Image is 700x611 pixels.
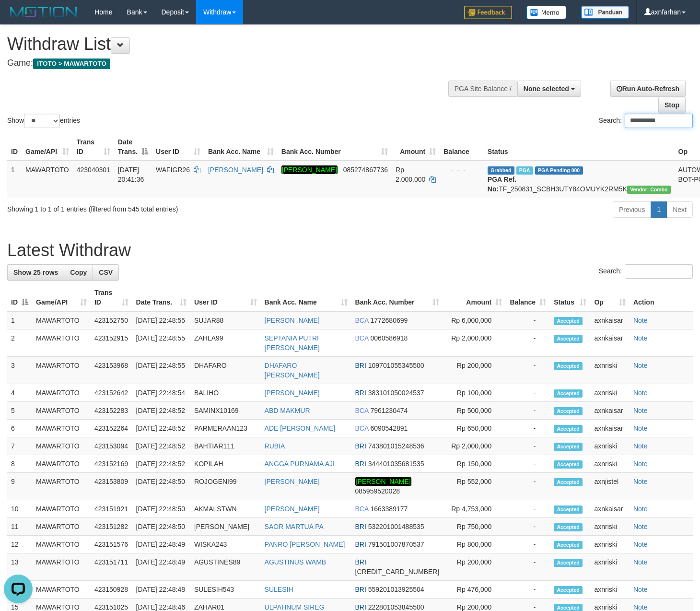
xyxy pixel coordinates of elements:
[265,558,327,566] a: AGUSTINUS WAMB
[208,166,263,174] a: [PERSON_NAME]
[599,264,693,279] label: Search:
[443,553,506,581] td: Rp 200,000
[633,334,648,342] a: Note
[99,269,113,276] span: CSV
[152,133,204,161] th: User ID: activate to sort column ascending
[651,201,667,218] a: 1
[265,317,320,324] a: [PERSON_NAME]
[91,284,132,311] th: Trans ID: activate to sort column ascending
[488,166,514,175] span: Grabbed
[7,264,64,281] a: Show 25 rows
[281,165,338,174] em: [PERSON_NAME]
[368,460,424,468] span: Copy 344401035681535 to clipboard
[7,473,32,500] td: 9
[70,269,87,276] span: Copy
[355,558,366,566] span: BRI
[633,540,648,548] a: Note
[91,500,132,518] td: 423151921
[32,500,91,518] td: MAWARTOTO
[506,357,550,384] td: -
[355,389,366,397] span: BRI
[190,311,261,329] td: SUJAR88
[13,269,58,276] span: Show 25 rows
[265,540,345,548] a: PANRO [PERSON_NAME]
[190,455,261,473] td: KOPILAH
[535,166,583,175] span: PGA Pending
[443,284,506,311] th: Amount: activate to sort column ascending
[506,553,550,581] td: -
[7,402,32,420] td: 5
[355,603,366,611] span: BRI
[4,4,33,33] button: Open LiveChat chat widget
[526,6,567,19] img: Button%20Memo.svg
[91,536,132,553] td: 423151576
[24,114,60,128] select: Showentries
[590,329,629,357] td: axnkaisar
[132,553,190,581] td: [DATE] 22:48:49
[265,586,293,593] a: SULESIH
[368,389,424,397] span: Copy 383101050024537 to clipboard
[590,455,629,473] td: axnriski
[7,5,80,19] img: MOTION_logo.png
[7,284,32,311] th: ID: activate to sort column descending
[355,407,369,414] span: BCA
[265,460,335,468] a: ANGGA PURNAMA AJI
[355,334,369,342] span: BCA
[666,201,693,218] a: Next
[32,357,91,384] td: MAWARTOTO
[93,264,119,281] a: CSV
[443,455,506,473] td: Rp 150,000
[64,264,93,281] a: Copy
[355,460,366,468] span: BRI
[554,362,583,370] span: Accepted
[265,334,320,352] a: SEPTANIA PUTRI [PERSON_NAME]
[7,311,32,329] td: 1
[32,553,91,581] td: MAWARTOTO
[355,362,366,369] span: BRI
[351,284,443,311] th: Bank Acc. Number: activate to sort column ascending
[32,311,91,329] td: MAWARTOTO
[91,384,132,402] td: 423152642
[506,518,550,536] td: -
[590,311,629,329] td: axnkaisar
[32,420,91,437] td: MAWARTOTO
[132,581,190,599] td: [DATE] 22:48:48
[132,536,190,553] td: [DATE] 22:48:49
[204,133,278,161] th: Bank Acc. Name: activate to sort column ascending
[265,389,320,397] a: [PERSON_NAME]
[190,329,261,357] td: ZAHLA99
[32,581,91,599] td: MAWARTOTO
[7,114,80,128] label: Show entries
[633,389,648,397] a: Note
[355,568,440,576] span: Copy 362701020899535 to clipboard
[261,284,351,311] th: Bank Acc. Name: activate to sort column ascending
[627,186,671,194] span: Vendor URL: https://secure11.1velocity.biz
[633,603,648,611] a: Note
[265,478,320,485] a: [PERSON_NAME]
[554,460,583,469] span: Accepted
[355,442,366,450] span: BRI
[554,586,583,594] span: Accepted
[368,362,424,369] span: Copy 109701055345500 to clipboard
[368,540,424,548] span: Copy 791501007870537 to clipboard
[443,500,506,518] td: Rp 4,753,000
[440,133,484,161] th: Balance
[517,81,581,97] button: None selected
[633,362,648,369] a: Note
[506,473,550,500] td: -
[506,420,550,437] td: -
[590,473,629,500] td: axnjistel
[355,505,369,513] span: BCA
[658,97,686,113] a: Stop
[590,536,629,553] td: axnriski
[132,384,190,402] td: [DATE] 22:48:54
[590,402,629,420] td: axnkaisar
[32,329,91,357] td: MAWARTOTO
[633,586,648,593] a: Note
[190,402,261,420] td: SAMINX10169
[7,455,32,473] td: 8
[132,311,190,329] td: [DATE] 22:48:55
[132,518,190,536] td: [DATE] 22:48:50
[633,424,648,432] a: Note
[7,200,284,214] div: Showing 1 to 1 of 1 entries (filtered from 545 total entries)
